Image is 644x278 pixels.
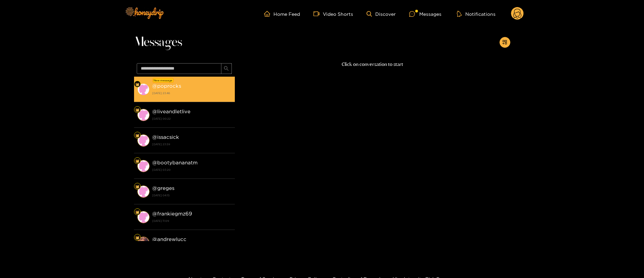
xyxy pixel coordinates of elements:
[137,186,149,198] img: conversation
[135,185,139,189] img: Fan Level
[137,237,149,249] img: conversation
[264,11,273,17] span: home
[409,10,441,18] div: Messages
[264,11,300,17] a: Home Feed
[135,133,139,137] img: Fan Level
[152,109,190,114] strong: @ liveandletlive
[152,83,181,89] strong: @ poprocks
[152,116,231,122] strong: [DATE] 00:22
[137,211,149,223] img: conversation
[152,160,198,165] strong: @ bootybananatm
[455,10,498,17] button: Notifications
[135,236,139,240] img: Fan Level
[500,37,510,48] button: appstore-add
[137,160,149,172] img: conversation
[224,66,229,72] span: search
[152,141,231,147] strong: [DATE] 23:59
[235,61,510,68] p: Click on conversation to start
[153,78,174,83] div: New message
[502,40,507,45] span: appstore-add
[152,192,231,198] strong: [DATE] 04:15
[135,210,139,214] img: Fan Level
[367,11,396,17] a: Discover
[152,134,179,140] strong: @ issacsick
[134,34,182,50] span: Messages
[221,63,232,74] button: search
[135,108,139,112] img: Fan Level
[137,83,149,95] img: conversation
[313,11,323,17] span: video-camera
[152,211,192,216] strong: @ frankiegmz69
[137,109,149,121] img: conversation
[135,159,139,163] img: Fan Level
[152,218,231,224] strong: [DATE] 11:09
[313,11,353,17] a: Video Shorts
[137,134,149,147] img: conversation
[152,185,174,191] strong: @ greges
[152,90,231,96] strong: [DATE] 23:46
[152,236,186,242] strong: @ andrewlucc
[152,167,231,173] strong: [DATE] 03:20
[135,82,139,86] img: Fan Level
